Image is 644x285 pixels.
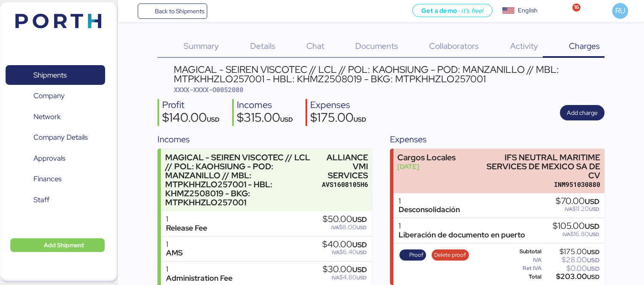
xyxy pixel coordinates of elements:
button: Delete proof [432,249,469,261]
span: Proof [409,250,423,260]
span: USD [354,115,366,123]
span: USD [280,115,293,123]
span: Company [33,90,65,102]
div: Liberación de documento en puerto [399,231,525,240]
div: $0.00 [543,265,599,272]
div: 1 [166,215,207,224]
a: Back to Shipments [138,3,208,19]
span: USD [585,197,599,206]
div: $4.80 [323,274,367,281]
div: 1 [399,197,460,206]
span: Details [250,40,275,51]
div: Desconsolidación [399,205,460,214]
span: USD [589,206,599,213]
a: Shipments [6,65,105,85]
button: Add charge [560,105,605,120]
span: USD [352,265,367,274]
div: Release Fee [166,224,207,233]
div: Expenses [310,99,366,111]
div: IVA [507,257,541,263]
span: IVA [332,249,339,256]
span: Summary [184,40,219,51]
button: Proof [399,249,426,261]
span: Company Details [33,131,88,144]
div: $315.00 [237,111,293,126]
span: IVA [565,206,572,213]
div: 1 [399,222,525,231]
div: $140.00 [162,111,220,126]
span: IVA [562,231,570,238]
div: AMS [166,249,183,258]
div: $6.40 [322,249,367,255]
div: 1 [166,240,183,249]
span: Back to Shipments [155,6,204,16]
div: Incomes [157,133,372,146]
div: Ret IVA [507,265,541,271]
div: INM951030880 [479,180,601,189]
a: Approvals [6,148,105,168]
span: USD [207,115,220,123]
div: Total [507,274,541,280]
a: Staff [6,190,105,210]
button: Menu [123,4,138,18]
span: RU [615,5,625,16]
span: XXXX-XXXX-O0052080 [174,85,243,94]
a: Finances [6,169,105,189]
div: Administration Fee [166,274,233,283]
div: $8.00 [323,224,367,231]
span: USD [587,273,599,281]
button: Add Shipment [10,238,105,252]
div: Expenses [390,133,605,146]
div: Subtotal [507,249,541,255]
div: IFS NEUTRAL MARITIME SERVICES DE MEXICO SA DE CV [479,153,601,180]
span: Delete proof [434,250,466,260]
div: 1 [166,265,233,274]
a: Network [6,107,105,126]
span: IVA [332,274,339,281]
span: Shipments [33,69,67,81]
div: $175.00 [543,249,599,255]
div: Profit [162,99,220,111]
span: IVA [331,224,339,231]
span: USD [589,231,599,238]
span: USD [357,249,367,256]
div: Cargos Locales [397,153,456,162]
span: Finances [33,173,61,185]
div: [DATE] [397,162,456,171]
div: $11.20 [556,206,599,212]
div: $28.00 [543,257,599,263]
span: Add Shipment [44,240,84,250]
span: USD [357,224,367,231]
div: $203.00 [543,273,599,280]
span: Activity [510,40,538,51]
div: MAGICAL - SEIREN VISCOTEC // LCL // POL: KAOHSIUNG - POD: MANZANILLO // MBL: MTPKHHZLO257001 - HB... [165,153,317,207]
div: ALLIANCE VMI SERVICES [322,153,368,180]
span: Documents [355,40,398,51]
div: AVS1608105H6 [322,180,368,189]
div: $40.00 [322,240,367,249]
a: Company Details [6,128,105,147]
span: USD [585,222,599,231]
span: USD [587,265,599,273]
div: $50.00 [323,215,367,224]
div: $175.00 [310,111,366,126]
span: USD [587,256,599,264]
span: Network [33,111,60,123]
div: $70.00 [556,197,599,206]
span: USD [357,274,367,281]
div: Incomes [237,99,293,111]
div: MAGICAL - SEIREN VISCOTEC // LCL // POL: KAOHSIUNG - POD: MANZANILLO // MBL: MTPKHHZLO257001 - HB... [174,65,605,84]
span: Charges [569,40,600,51]
div: $105.00 [553,222,599,231]
span: Collaborators [429,40,479,51]
div: $30.00 [323,265,367,274]
a: Company [6,86,105,106]
span: Approvals [33,152,65,165]
div: $16.80 [553,231,599,237]
span: Add charge [567,108,598,118]
span: USD [587,248,599,256]
div: English [518,6,538,15]
span: Staff [33,194,49,206]
span: Chat [306,40,324,51]
span: USD [352,215,367,224]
